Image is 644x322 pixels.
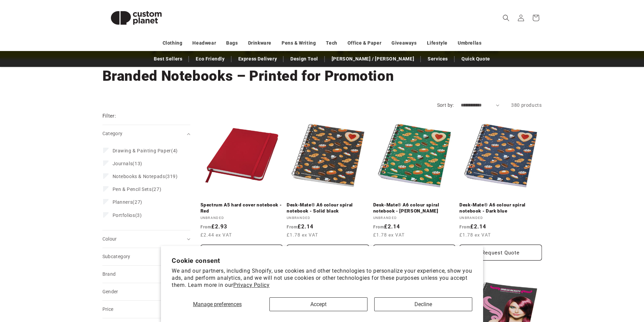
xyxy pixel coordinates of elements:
[348,37,381,49] a: Office & Paper
[192,37,216,49] a: Headwear
[458,53,494,65] a: Quick Quote
[373,202,456,214] a: Desk-Mate® A6 colour spiral notebook - [PERSON_NAME]
[102,248,190,265] summary: Subcategory (0 selected)
[102,131,123,136] span: Category
[113,148,178,154] span: (4)
[113,161,133,166] span: Journals
[102,271,116,277] span: Brand
[459,202,542,214] a: Desk-Mate® A6 colour spiral notebook - Dark blue
[102,266,190,283] summary: Brand (0 selected)
[511,102,542,108] span: 380 products
[172,297,263,311] button: Manage preferences
[233,282,269,288] a: Privacy Policy
[531,249,644,322] iframe: Chat Widget
[102,254,130,259] span: Subcategory
[113,160,142,167] span: (13)
[192,53,228,65] a: Eco Friendly
[248,37,271,49] a: Drinkware
[102,283,190,300] summary: Gender (0 selected)
[458,37,481,49] a: Umbrellas
[102,306,114,312] span: Price
[113,173,178,179] span: (319)
[113,212,142,218] span: (3)
[391,37,416,49] a: Giveaways
[102,67,542,85] h1: Branded Notebooks – Printed for Promotion
[499,10,514,25] summary: Search
[113,174,165,179] span: Notebooks & Notepads
[328,53,418,65] a: [PERSON_NAME] / [PERSON_NAME]
[235,53,281,65] a: Express Delivery
[113,148,171,153] span: Drawing & Painting Paper
[424,53,451,65] a: Services
[102,125,190,142] summary: Category (0 selected)
[102,112,116,120] h2: Filter:
[113,213,135,218] span: Portfolios
[437,102,454,108] label: Sort by:
[102,289,118,294] span: Gender
[282,37,316,49] a: Pens & Writing
[113,199,133,205] span: Planners
[427,37,448,49] a: Lifestyle
[200,245,283,261] button: Request Quote
[226,37,238,49] a: Bags
[102,230,190,248] summary: Colour (0 selected)
[326,37,337,49] a: Tech
[459,245,542,261] button: Request Quote
[287,245,369,261] button: Request Quote
[113,187,152,192] span: Pen & Pencil Sets
[269,297,367,311] button: Accept
[200,202,283,214] a: Spectrum A5 hard cover notebook - Red
[163,37,183,49] a: Clothing
[172,268,472,289] p: We and our partners, including Shopify, use cookies and other technologies to personalize your ex...
[172,257,472,265] h2: Cookie consent
[102,236,117,242] span: Colour
[193,301,242,307] span: Manage preferences
[102,3,170,33] img: Custom Planet
[531,249,644,322] div: Widget de chat
[373,245,456,261] button: Request Quote
[113,199,142,205] span: (27)
[102,301,190,318] summary: Price
[287,53,321,65] a: Design Tool
[113,186,162,192] span: (27)
[374,297,472,311] button: Decline
[287,202,369,214] a: Desk-Mate® A6 colour spiral notebook - Solid black
[150,53,186,65] a: Best Sellers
